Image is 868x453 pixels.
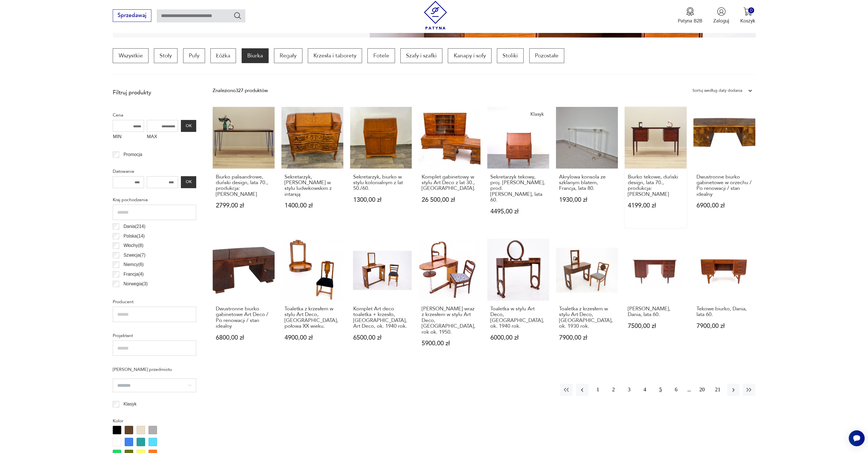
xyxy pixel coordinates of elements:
[233,11,242,20] button: Szukaj
[113,417,196,425] p: Kolor
[281,107,343,228] a: Sekretarzyk, biurko w stylu ludwikowskim z intarsjąSekretarzyk, [PERSON_NAME] w stylu ludwikowski...
[216,306,271,329] h3: Dwustronne biurko gabinetowe Art Deco / Po renowacji / stan idealny
[697,323,752,329] p: 7900,00 zł
[743,7,752,16] img: Ikona koszyka
[113,14,151,18] a: Sprzedawaj
[400,48,442,63] a: Szafy i szafki
[748,7,754,13] div: 0
[113,366,196,373] p: [PERSON_NAME] przedmiotu
[421,1,450,30] img: Patyna - sklep z meblami i dekoracjami vintage
[678,18,702,24] p: Patyna B2B
[422,306,477,335] h3: [PERSON_NAME] wraz z krzesłem w stylu Art Deco, [GEOGRAPHIC_DATA], rok ok. 1950.
[693,87,742,94] div: Sortuj według daty dodania
[213,239,275,360] a: Dwustronne biurko gabinetowe Art Deco / Po renowacji / stan idealnyDwustronne biurko gabinetowe A...
[713,18,729,24] p: Zaloguj
[487,107,549,228] a: KlasykSekretarzyk tekowy, proj. G. Nielsen, prod. Tibergaard, Dania, lata 60.Sekretarzyk tekowy, ...
[639,384,651,396] button: 4
[556,239,618,360] a: Toaletka z krzesłem w stylu Art Deco, Polska, ok. 1930 rok.Toaletka z krzesłem w stylu Art Deco, ...
[628,323,683,329] p: 7500,00 zł
[490,306,546,329] h3: Toaletka w stylu Art Deco, [GEOGRAPHIC_DATA], ok. 1940 rok.
[353,306,409,329] h3: Komplet Art deco toaletka + krzesło, [GEOGRAPHIC_DATA],Art Deco, ok. 1940 rok.
[147,132,178,143] label: MAX
[448,48,491,63] a: Kanapy i sofy
[419,107,480,228] a: Komplet gabinetowy w stylu Art Deco z lat 30., Polska.Komplet gabinetowy w stylu Art Deco z lat 3...
[281,239,343,360] a: Toaletka z krzesłem w stylu Art Deco, Polska, połowa XX wieku.Toaletka z krzesłem w stylu Art Dec...
[422,340,477,346] p: 5900,00 zł
[670,384,682,396] button: 6
[210,48,236,63] a: Łóżka
[740,7,755,24] button: 0Koszyk
[350,107,412,228] a: Sekretarzyk, biurko w stylu kolonialnym z lat 50./60.Sekretarzyk, biurko w stylu kolonialnym z la...
[693,239,755,360] a: Tekowe biurko, Dania, lata 60.Tekowe biurko, Dania, lata 60.7900,00 zł
[216,335,271,341] p: 6800,00 zł
[181,120,196,132] button: OK
[697,203,752,209] p: 6900,00 zł
[124,252,145,259] p: Szwecja ( 7 )
[285,174,340,198] h3: Sekretarzyk, [PERSON_NAME] w stylu ludwikowskim z intarsją
[242,48,269,63] a: Biurka
[285,203,340,209] p: 1400,00 zł
[559,197,615,203] p: 1930,00 zł
[113,89,196,96] p: Filtruj produkty
[740,18,755,24] p: Koszyk
[678,7,702,24] button: Patyna B2B
[628,306,683,318] h3: [PERSON_NAME], Dania, lata 60.
[113,332,196,339] p: Projektant
[183,48,205,63] a: Pufy
[678,7,702,24] a: Ikona medaluPatyna B2B
[367,48,395,63] p: Fotele
[487,239,549,360] a: Toaletka w stylu Art Deco, Polska, ok. 1940 rok.Toaletka w stylu Art Deco, [GEOGRAPHIC_DATA], ok....
[529,48,564,63] a: Pozostałe
[353,197,409,203] p: 1300,00 zł
[713,7,729,24] button: Zaloguj
[285,306,340,329] h3: Toaletka z krzesłem w stylu Art Deco, [GEOGRAPHIC_DATA], połowa XX wieku.
[181,176,196,188] button: OK
[216,174,271,198] h3: Biurko palisandrowe, duński design, lata 70., produkcja: [PERSON_NAME]
[124,290,161,297] p: Czechosłowacja ( 2 )
[124,261,144,268] p: Niemcy ( 6 )
[124,280,148,288] p: Norwegia ( 3 )
[124,271,144,278] p: Francja ( 4 )
[696,384,708,396] button: 20
[497,48,524,63] a: Stoliki
[556,107,618,228] a: Akrylowa konsola ze szklanym blatem, Francja, lata 80.Akrylowa konsola ze szklanym blatem, Francj...
[353,174,409,192] h3: Sekretarzyk, biurko w stylu kolonialnym z lat 50./60.
[308,48,362,63] a: Krzesła i taborety
[113,168,196,175] p: Datowanie
[213,87,268,94] div: Znaleziono 327 produktów
[628,203,683,209] p: 4199,00 zł
[490,209,546,215] p: 4495,00 zł
[124,400,137,408] p: Klasyk
[686,7,695,16] img: Ikona medalu
[154,48,177,63] p: Stoły
[350,239,412,360] a: Komplet Art deco toaletka + krzesło, Polska,Art Deco, ok. 1940 rok.Komplet Art deco toaletka + kr...
[559,335,615,341] p: 7900,00 zł
[213,107,275,228] a: Biurko palisandrowe, duński design, lata 70., produkcja: DaniaBiurko palisandrowe, duński design,...
[113,111,196,119] p: Cena
[113,298,196,306] p: Producent
[274,48,302,63] a: Regały
[216,203,271,209] p: 2799,00 zł
[124,242,143,249] p: Włochy ( 8 )
[559,306,615,329] h3: Toaletka z krzesłem w stylu Art Deco, [GEOGRAPHIC_DATA], ok. 1930 rok.
[625,239,687,360] a: Biurko, Dania, lata 60.[PERSON_NAME], Dania, lata 60.7500,00 zł
[285,335,340,341] p: 4900,00 zł
[113,196,196,203] p: Kraj pochodzenia
[419,239,480,360] a: Toaletka wraz z krzesłem w stylu Art Deco, Polska, rok ok. 1950.[PERSON_NAME] wraz z krzesłem w s...
[625,107,687,228] a: Biurko tekowe, duński design, lata 70., produkcja: DaniaBiurko tekowe, duński design, lata 70., p...
[559,174,615,192] h3: Akrylowa konsola ze szklanym blatem, Francja, lata 80.
[628,174,683,198] h3: Biurko tekowe, duński design, lata 70., produkcja: [PERSON_NAME]
[693,107,755,228] a: Dwustronne biurko gabinetowe w orzechu / Po renowacji / stan idealnyDwustronne biurko gabinetowe ...
[113,9,151,22] button: Sprzedawaj
[113,132,144,143] label: MIN
[592,384,604,396] button: 1
[607,384,620,396] button: 2
[490,174,546,203] h3: Sekretarzyk tekowy, proj. [PERSON_NAME], prod. [PERSON_NAME], lata 60.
